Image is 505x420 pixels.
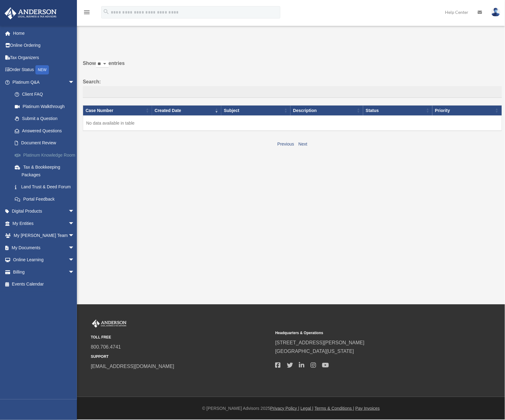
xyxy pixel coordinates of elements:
td: No data available in table [83,116,502,131]
span: arrow_drop_down [68,266,81,278]
th: Subject: activate to sort column ascending [221,105,291,116]
a: Home [4,27,84,39]
a: menu [83,11,90,16]
th: Case Number: activate to sort column ascending [83,105,152,116]
a: My Documentsarrow_drop_down [4,242,84,254]
span: arrow_drop_down [68,217,81,230]
a: Pay Invoices [355,406,380,411]
a: Online Ordering [4,39,84,52]
th: Priority: activate to sort column ascending [432,105,502,116]
a: My [PERSON_NAME] Teamarrow_drop_down [4,230,84,242]
th: Status: activate to sort column ascending [363,105,432,116]
a: Legal | [301,406,314,411]
img: Anderson Advisors Platinum Portal [91,320,128,328]
img: Anderson Advisors Platinum Portal [3,7,58,19]
a: Portal Feedback [9,193,84,205]
a: Digital Productsarrow_drop_down [4,205,84,218]
label: Show entries [83,59,502,74]
th: Description: activate to sort column ascending [291,105,363,116]
a: Terms & Conditions | [315,406,354,411]
a: [GEOGRAPHIC_DATA][US_STATE] [275,349,354,354]
a: Next [299,142,307,146]
div: © [PERSON_NAME] Advisors 2025 [77,405,505,412]
a: Document Review [9,137,84,149]
a: [STREET_ADDRESS][PERSON_NAME] [275,340,364,345]
a: Submit a Question [9,113,84,125]
a: Order StatusNEW [4,64,84,76]
span: arrow_drop_down [68,254,81,266]
a: Tax & Bookkeeping Packages [9,161,84,181]
img: User Pic [491,8,500,17]
i: search [103,8,110,15]
a: Platinum Knowledge Room [9,149,84,161]
a: Privacy Policy | [270,406,299,411]
small: Headquarters & Operations [275,330,455,336]
span: arrow_drop_down [68,242,81,254]
a: Tax Organizers [4,51,84,64]
a: Platinum Walkthrough [9,100,84,113]
span: arrow_drop_down [68,230,81,242]
th: Created Date: activate to sort column ascending [152,105,221,116]
div: NEW [35,65,49,74]
a: My Entitiesarrow_drop_down [4,217,84,230]
a: Platinum Q&Aarrow_drop_down [4,76,84,88]
a: Answered Questions [9,125,81,137]
a: Client FAQ [9,88,84,101]
a: Land Trust & Deed Forum [9,181,84,193]
a: Previous [277,142,294,146]
i: menu [83,9,90,16]
a: Online Learningarrow_drop_down [4,254,84,266]
span: arrow_drop_down [68,76,81,89]
span: arrow_drop_down [68,205,81,218]
label: Search: [83,78,502,98]
input: Search: [83,86,502,98]
select: Showentries [96,61,109,68]
a: [EMAIL_ADDRESS][DOMAIN_NAME] [91,364,174,369]
a: Billingarrow_drop_down [4,266,84,278]
small: SUPPORT [91,354,271,360]
a: 800.706.4741 [91,344,121,350]
a: Events Calendar [4,278,84,290]
small: TOLL FREE [91,334,271,341]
